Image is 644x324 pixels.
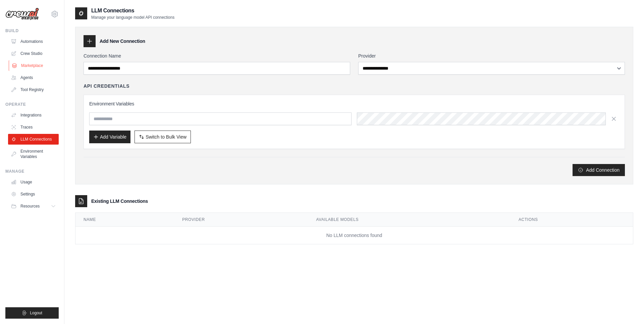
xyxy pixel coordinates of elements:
h2: LLM Connections [91,7,174,15]
a: Usage [8,177,59,187]
span: Logout [30,310,42,316]
a: Automations [8,36,59,47]
td: No LLM connections found [75,227,633,244]
div: Build [5,28,59,33]
label: Connection Name [84,53,350,59]
h4: API Credentials [84,83,129,89]
a: Marketplace [9,60,59,71]
a: LLM Connections [8,134,59,145]
a: Tool Registry [8,84,59,95]
a: Environment Variables [8,146,59,162]
th: Actions [511,213,633,227]
span: Switch to Bulk View [146,134,186,140]
h3: Existing LLM Connections [91,198,148,205]
p: Manage your language model API connections [91,15,174,20]
a: Settings [8,189,59,199]
div: Manage [5,169,59,174]
button: Resources [8,201,59,212]
th: Available Models [308,213,511,227]
button: Logout [5,307,59,319]
a: Integrations [8,110,59,120]
a: Traces [8,122,59,133]
img: Logo [5,8,39,20]
button: Add Connection [573,164,625,176]
h3: Environment Variables [89,100,619,107]
a: Agents [8,72,59,83]
button: Add Variable [89,131,130,143]
th: Name [75,213,174,227]
a: Crew Studio [8,48,59,59]
label: Provider [358,53,625,59]
button: Switch to Bulk View [135,131,191,143]
th: Provider [174,213,308,227]
span: Resources [20,204,40,209]
div: Operate [5,102,59,107]
h3: Add New Connection [100,38,145,45]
